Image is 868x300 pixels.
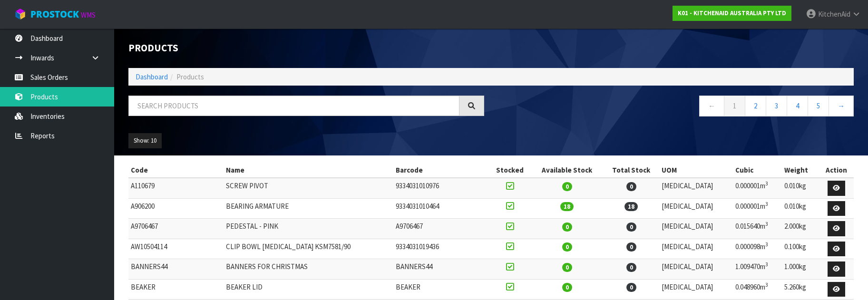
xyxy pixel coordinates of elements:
[626,182,636,191] span: 0
[829,96,854,116] a: →
[626,242,636,252] span: 0
[14,8,26,20] img: cube-alt.png
[224,219,393,239] td: PEDESTAL - PINK
[659,279,733,300] td: [MEDICAL_DATA]
[176,72,204,81] span: Products
[766,96,787,116] a: 3
[626,263,636,272] span: 0
[626,223,636,232] span: 0
[733,279,782,300] td: 0.048960m
[224,259,393,280] td: BANNERS FOR CHRISTMAS
[562,263,572,272] span: 0
[560,202,574,211] span: 18
[733,163,782,178] th: Cubic
[765,261,768,268] sup: 3
[81,10,96,19] small: WMS
[782,259,819,280] td: 1.000kg
[659,178,733,198] td: [MEDICAL_DATA]
[128,96,459,116] input: Search products
[765,221,768,227] sup: 3
[603,163,659,178] th: Total Stock
[733,239,782,259] td: 0.000098m
[30,8,79,20] span: ProStock
[488,163,531,178] th: Stocked
[128,43,484,54] h1: Products
[733,198,782,219] td: 0.000001m
[819,163,854,178] th: Action
[562,283,572,292] span: 0
[699,96,724,116] a: ←
[782,198,819,219] td: 0.010kg
[765,281,768,288] sup: 3
[393,239,488,259] td: 9334031019436
[659,239,733,259] td: [MEDICAL_DATA]
[224,198,393,219] td: BEARING ARMATURE
[782,279,819,300] td: 5.260kg
[659,219,733,239] td: [MEDICAL_DATA]
[128,259,224,280] td: BANNERS44
[624,202,638,211] span: 18
[659,163,733,178] th: UOM
[224,239,393,259] td: CLIP BOWL [MEDICAL_DATA] KSM7581/90
[562,242,572,252] span: 0
[765,241,768,248] sup: 3
[659,198,733,219] td: [MEDICAL_DATA]
[128,279,224,300] td: BEAKER
[498,96,854,119] nav: Page navigation
[626,283,636,292] span: 0
[562,182,572,191] span: 0
[818,10,850,19] span: KitchenAid
[136,72,168,81] a: Dashboard
[393,219,488,239] td: A9706467
[782,219,819,239] td: 2.000kg
[531,163,603,178] th: Available Stock
[224,163,393,178] th: Name
[787,96,808,116] a: 4
[393,279,488,300] td: BEAKER
[393,259,488,280] td: BANNERS44
[128,178,224,198] td: A110679
[782,163,819,178] th: Weight
[128,239,224,259] td: AW10504114
[733,259,782,280] td: 1.009470m
[724,96,745,116] a: 1
[128,133,162,148] button: Show: 10
[562,223,572,232] span: 0
[678,9,786,17] strong: K01 - KITCHENAID AUSTRALIA PTY LTD
[765,180,768,187] sup: 3
[745,96,766,116] a: 2
[765,201,768,207] sup: 3
[733,178,782,198] td: 0.000001m
[128,198,224,219] td: A906200
[128,219,224,239] td: A9706467
[808,96,829,116] a: 5
[393,163,488,178] th: Barcode
[393,198,488,219] td: 9334031010464
[393,178,488,198] td: 9334031010976
[782,178,819,198] td: 0.010kg
[659,259,733,280] td: [MEDICAL_DATA]
[128,163,224,178] th: Code
[224,279,393,300] td: BEAKER LID
[224,178,393,198] td: SCREW PIVOT
[733,219,782,239] td: 0.015640m
[782,239,819,259] td: 0.100kg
